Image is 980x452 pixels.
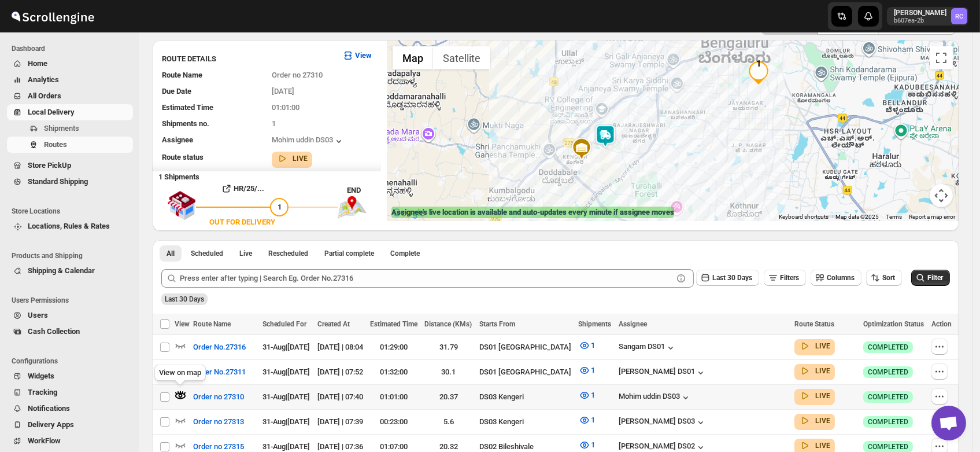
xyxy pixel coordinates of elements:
span: Local Delivery [28,108,75,116]
div: DS01 [GEOGRAPHIC_DATA] [479,366,572,378]
div: OUT FOR DELIVERY [209,216,275,228]
span: Configurations [12,357,133,366]
button: Sangam DS01 [619,342,676,354]
span: Route status [162,153,204,161]
span: Due Date [162,87,191,95]
div: DS03 Kengeri [479,416,572,428]
span: Estimated Time [370,320,417,328]
span: Action [931,320,952,328]
button: Last 30 Days [696,270,759,286]
span: Scheduled For [262,320,307,328]
span: Users [28,311,48,319]
span: Shipping & Calendar [28,266,95,275]
span: Order no 27310 [272,71,323,79]
button: LIVE [799,390,830,402]
span: Created At [317,320,350,328]
span: Order no 27310 [193,391,244,403]
div: 01:32:00 [370,366,417,378]
button: Map camera controls [930,184,953,207]
div: 20.37 [425,391,472,403]
img: trip_end.png [338,196,367,218]
span: Assignee [162,135,193,144]
span: Rescheduled [268,249,308,258]
span: 1 [591,416,596,424]
span: 1 [591,366,596,374]
button: LIVE [799,440,830,451]
span: Order No.27311 [193,366,246,378]
span: Optimization Status [863,320,924,328]
button: Order No.27311 [186,363,253,381]
button: Cash Collection [7,324,133,340]
button: Order no 27313 [186,413,251,431]
b: LIVE [815,367,830,375]
span: View [175,320,190,328]
b: HR/25/... [234,184,264,193]
button: LIVE [799,365,830,377]
div: 31.79 [425,341,472,353]
button: HR/25/... [196,179,289,198]
span: Standard Shipping [28,177,88,186]
img: ScrollEngine [9,2,96,31]
button: Home [7,56,133,72]
button: Mohim uddin DS03 [272,135,345,147]
b: LIVE [815,342,830,350]
div: 30.1 [425,366,472,378]
button: WorkFlow [7,433,133,449]
div: [DATE] | 08:04 [317,341,363,353]
span: Scheduled [191,249,223,258]
b: LIVE [815,442,830,450]
span: 1 [591,440,596,449]
span: Order no 27313 [193,416,244,428]
span: Cash Collection [28,327,80,336]
button: User menu [887,7,968,25]
div: [DATE] | 07:39 [317,416,363,428]
span: Order No.27316 [193,341,246,353]
button: Shipments [7,120,133,137]
button: Toggle fullscreen view [930,46,953,69]
button: Widgets [7,368,133,384]
button: 1 [572,361,602,380]
b: View [355,51,372,60]
button: All Orders [7,88,133,104]
button: [PERSON_NAME] DS01 [619,367,707,378]
button: Delivery Apps [7,417,133,433]
a: Report a map error [909,214,955,220]
img: Google [390,206,428,221]
span: Sort [882,274,895,282]
span: Notifications [28,404,70,413]
span: COMPLETED [868,343,908,352]
button: 1 [572,336,602,355]
span: Routes [44,140,67,149]
span: Distance (KMs) [425,320,472,328]
span: Last 30 Days [712,274,752,282]
span: 31-Aug | [DATE] [262,442,310,451]
label: Assignee's live location is available and auto-updates every minute if assignee moves [391,207,674,218]
span: Route Name [162,71,202,79]
span: COMPLETED [868,417,908,427]
b: LIVE [293,155,308,163]
p: [PERSON_NAME] [894,8,946,17]
span: 01:01:00 [272,103,299,112]
span: Tracking [28,388,57,396]
span: Complete [390,249,420,258]
button: Keyboard shortcuts [779,213,829,221]
button: Analytics [7,72,133,88]
button: Tracking [7,384,133,400]
span: 31-Aug | [DATE] [262,368,310,376]
div: Mohim uddin DS03 [619,392,691,403]
button: Users [7,307,133,324]
span: Home [28,59,47,68]
span: Starts From [479,320,515,328]
span: Route Status [794,320,834,328]
div: [DATE] | 07:52 [317,366,363,378]
button: Show satellite imagery [433,46,490,69]
div: 01:01:00 [370,391,417,403]
div: END [347,185,381,196]
span: Widgets [28,372,54,380]
span: Store PickUp [28,161,71,170]
span: 1 [591,391,596,399]
button: Routes [7,137,133,153]
span: Estimated Time [162,103,213,112]
span: 31-Aug | [DATE] [262,392,310,401]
